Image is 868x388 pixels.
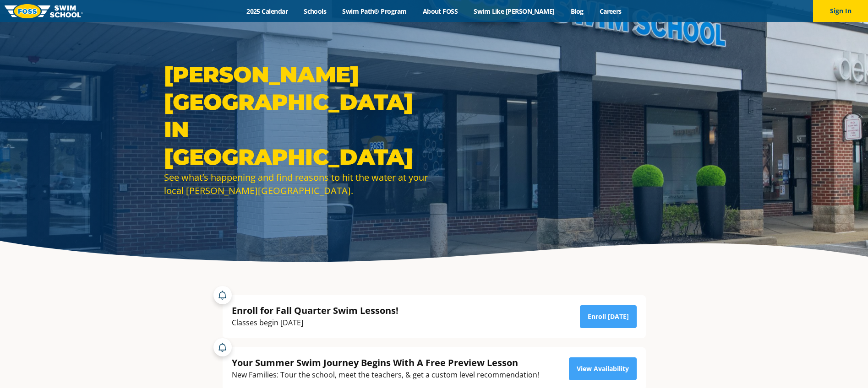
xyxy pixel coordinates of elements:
a: About FOSS [415,7,466,16]
img: FOSS Swim School Logo [5,4,83,18]
h1: [PERSON_NAME][GEOGRAPHIC_DATA] in [GEOGRAPHIC_DATA] [164,61,430,171]
a: Enroll [DATE] [580,305,637,328]
a: View Availability [569,357,637,380]
a: Blog [562,7,591,16]
a: Swim Like [PERSON_NAME] [466,7,563,16]
div: Classes begin [DATE] [232,317,399,329]
a: Careers [591,7,629,16]
a: Schools [296,7,334,16]
a: 2025 Calendar [239,7,296,16]
div: New Families: Tour the school, meet the teachers, & get a custom level recommendation! [232,369,539,381]
div: Enroll for Fall Quarter Swim Lessons! [232,304,399,317]
div: See what’s happening and find reasons to hit the water at your local [PERSON_NAME][GEOGRAPHIC_DATA]. [164,171,430,197]
a: Swim Path® Program [334,7,415,16]
div: Your Summer Swim Journey Begins With A Free Preview Lesson [232,356,539,369]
